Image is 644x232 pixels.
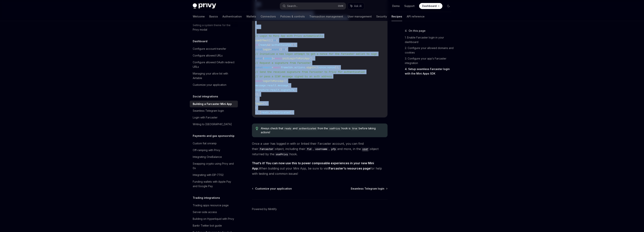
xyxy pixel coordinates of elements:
[190,101,238,107] a: Building a Farcaster Mini App
[190,172,238,178] a: Integrating with EIP-7702
[263,57,264,60] span: {
[193,134,234,138] h5: Payments and gas sponsorship
[252,160,388,176] span: When building out your Mini App, be sure to visit for help with testing and common issues!
[258,43,260,47] span: (
[263,79,284,83] span: loginToMiniApp
[279,88,281,92] span: .
[193,223,222,228] div: Bankr Twitter bot guide
[263,66,272,69] span: result
[330,147,337,151] code: pfp
[193,108,224,113] div: Seamless Telegram login
[392,4,400,8] a: Demo
[275,57,282,60] span: await
[376,12,387,21] a: Security
[285,48,287,51] span: {
[272,57,273,60] span: }
[193,173,224,177] div: Integrating with EIP-7702
[280,12,305,21] a: Policies & controls
[445,3,451,9] button: Toggle dark mode
[255,97,258,101] span: };
[306,66,315,69] span: signIn
[293,66,294,69] span: .
[190,209,238,215] a: Server-side access
[270,111,290,114] span: authenticated
[290,111,294,114] span: ]);
[190,154,238,160] a: Integrating OneBalance
[190,81,238,88] a: Customize your application
[190,140,238,147] a: Custom fiat onramp
[261,12,276,21] a: Connectors
[351,187,384,191] span: Seamless Telegram login
[246,12,256,21] a: Wallets
[193,102,232,106] div: Building a Farcaster Mini App
[193,23,236,32] div: Setting a system theme for the Privy modal
[354,4,362,8] span: Ask AI
[283,127,293,130] code: ready
[193,94,218,99] h5: Social integrations
[193,210,217,214] div: Server-side access
[391,12,402,21] a: Recipes
[318,66,327,69] span: nonce:
[255,25,260,29] span: ...
[193,141,217,146] div: Custom fiat onramp
[351,187,387,191] a: Seamless Telegram login
[190,178,238,190] a: Funding wallets with Apple Pay and Google Pay
[314,147,329,151] code: username
[350,127,359,130] code: true
[270,43,272,47] span: !
[270,88,279,92] span: result
[291,43,296,47] span: ) {
[193,217,234,221] div: Building on Hyperliquid with Privy
[281,66,293,69] span: frameSdk
[255,43,258,47] span: if
[405,45,454,56] a: 2. Configure your allowed domains and cookies
[361,147,370,151] a: user
[405,66,454,77] a: 4. Setup seamless Farcaster login with the Mini Apps SDK
[193,179,236,188] div: Funding wallets with Apple Pay and Google Pay
[276,39,278,42] span: {
[255,66,263,69] span: const
[252,141,388,157] span: Once a user has logged in with or linked their Farcaster account, you can find their object, incl...
[255,111,261,114] span: }, [
[327,66,335,69] span: nonce
[273,39,276,42] span: =>
[190,160,238,172] a: Swapping crypto using Privy and 0x
[409,29,426,33] span: On this page
[255,70,365,74] span: // Send the received signature from Farcaster to Privy for authentication
[278,84,288,87] span: message
[348,12,372,21] a: User management
[190,22,238,33] a: Setting a system theme for the Privy modal
[272,48,279,51] span: async
[305,147,313,151] code: fid
[222,12,242,21] a: Authentication
[287,4,298,8] div: Search...
[252,207,277,211] a: Powered by Mintlify
[269,111,270,114] span: ,
[273,66,281,69] span: await
[190,114,238,121] a: Login with Farcaster
[276,84,278,87] span: .
[255,102,263,105] span: login
[255,187,292,191] span: Customize your application
[255,93,260,96] span: });
[190,202,238,209] a: Trading apps resource page
[255,106,257,110] span: }
[190,121,238,128] a: Writing to [GEOGRAPHIC_DATA]
[193,148,220,152] div: Off-ramping with Privy
[255,88,270,92] span: signature:
[190,147,238,154] a: Off-ramping with Privy
[255,52,377,56] span: // Initialize a new login attempt to get a nonce for the Farcaster wallet to sign
[269,39,273,42] span: (()
[261,127,384,134] span: Always check that and from the hook is before taking actions!
[255,39,269,42] span: useEffect
[270,48,272,51] span: =
[255,75,332,78] span: // or pass a SIWF message signed by an auth address
[315,66,318,69] span: ({
[190,107,238,114] a: Seamless Telegram login
[288,84,290,87] span: ,
[190,59,238,70] a: Configure allowed OAuth redirect URLs
[255,57,263,60] span: const
[255,61,311,65] span: // Request a signature from Farcaster
[193,115,218,120] div: Login with Farcaster
[267,84,276,87] span: result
